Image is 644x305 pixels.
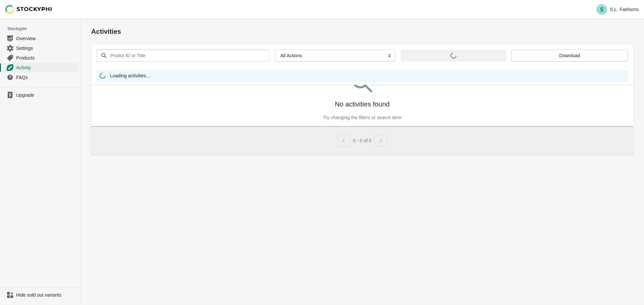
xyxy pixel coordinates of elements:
span: Download [559,53,580,58]
span: Products [16,55,76,61]
img: Stockyphi [5,5,52,14]
a: Products [3,53,77,63]
span: 0 - 0 of 0 [353,138,371,143]
a: Overview [3,33,77,43]
nav: Pagination [337,132,387,147]
span: Avatar with initials S [596,4,607,15]
a: Hide sold out variants [3,290,77,300]
span: Hide sold out variants [16,292,76,298]
span: Loading activities… [110,72,151,81]
span: FAQs [16,74,76,81]
p: No activities found [335,99,389,109]
button: Avatar with initials SS.L. Fashions [594,3,641,16]
text: S [600,7,604,12]
a: FAQs [3,72,77,82]
p: S.L. Fashions [610,7,639,12]
h1: Activities [91,27,633,36]
span: Settings [16,45,76,52]
span: Upgrade [16,92,76,98]
input: Produt ID or Title [110,50,258,62]
a: Activity [3,63,77,72]
span: Activity [16,64,76,71]
span: Stockyphi [7,25,80,32]
a: Upgrade [3,90,77,100]
span: Overview [16,35,76,42]
button: Download [512,50,628,62]
p: Try changing the filters or search term [323,114,401,121]
a: Settings [3,43,77,53]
